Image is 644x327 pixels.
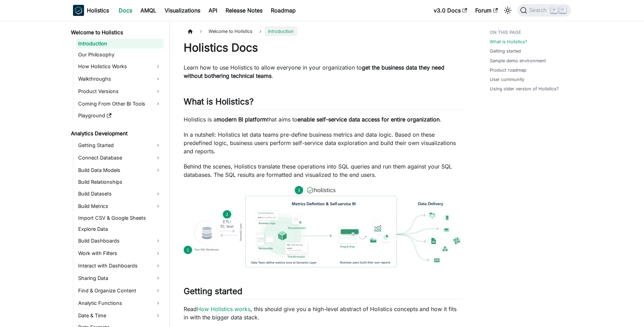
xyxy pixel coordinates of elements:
a: Build Metrics [76,201,164,212]
a: Work with Filters [76,248,164,259]
a: Home page [184,26,197,36]
a: Connect Database [76,152,164,163]
a: Build Dashboards [76,235,164,246]
a: Getting Started [76,140,164,151]
strong: modern BI platform [217,116,267,123]
h2: What is Holistics? [184,97,462,110]
p: In a nutshell: Holistics let data teams pre-define business metrics and data logic. Based on thes... [184,130,462,155]
a: Build Datasets [76,188,164,199]
a: v3.0 Docs [430,5,471,16]
a: Docs [114,5,136,16]
kbd: K [559,7,566,13]
a: AMQL [136,5,160,16]
button: Search (Command+K) [517,4,571,17]
span: Introduction [265,26,297,36]
a: Import CSV & Google Sheets [76,213,164,223]
a: Interact with Dashboards [76,260,164,271]
a: How Holistics Works [76,61,164,72]
a: Welcome to Holistics [69,28,164,37]
a: Product Versions [76,86,164,97]
h1: Holistics Docs [184,41,462,55]
a: User community [490,76,524,83]
a: Roadmap [267,5,300,16]
a: How Holistics works [197,306,250,312]
a: Walkthroughs [76,73,164,84]
img: How Holistics fits in your Data Stack [184,186,462,267]
a: Analytics Development [69,129,164,138]
a: Getting started [490,48,521,54]
a: Product roadmap [490,67,526,73]
p: Read , this should give you a high-level abstract of Holistics concepts and how it fits in with t... [184,305,462,321]
a: Build Data Models [76,165,164,176]
a: Playground [76,111,164,120]
p: Behind the scenes, Holistics translate these operations into SQL queries and run them against you... [184,162,462,179]
p: Holistics is a that aims to . [184,115,462,124]
a: Release Notes [221,5,267,16]
a: API [204,5,221,16]
a: Analytic Functions [76,298,164,309]
a: Build Relationships [76,177,164,187]
a: What is Holistics? [490,38,527,45]
a: Sample demo environment [490,57,546,64]
a: Using older version of Holistics? [490,85,559,92]
p: Learn how to use Holistics to allow everyone in your organization to . [184,63,462,80]
img: Holistics [73,5,84,16]
h2: Getting started [184,286,462,299]
a: Coming From Other BI Tools [76,98,164,109]
a: Visualizations [160,5,204,16]
a: Our Philosophy [76,50,164,60]
a: Forum [471,5,502,16]
strong: enable self-service data access for entire organization [297,116,440,123]
a: Date & Time [76,310,164,321]
kbd: ⌘ [551,7,558,13]
span: Welcome to Holistics [205,26,256,36]
button: Switch between dark and light mode (currently light mode) [502,5,513,16]
nav: Breadcrumbs [184,26,462,36]
a: Find & Organize Content [76,285,164,296]
a: Explore Data [76,224,164,234]
b: Holistics [87,6,109,15]
a: HolisticsHolistics [73,5,109,16]
a: Sharing Data [76,273,164,284]
a: Introduction [76,39,164,48]
nav: Docs sidebar [66,21,170,327]
span: Search [527,7,551,13]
